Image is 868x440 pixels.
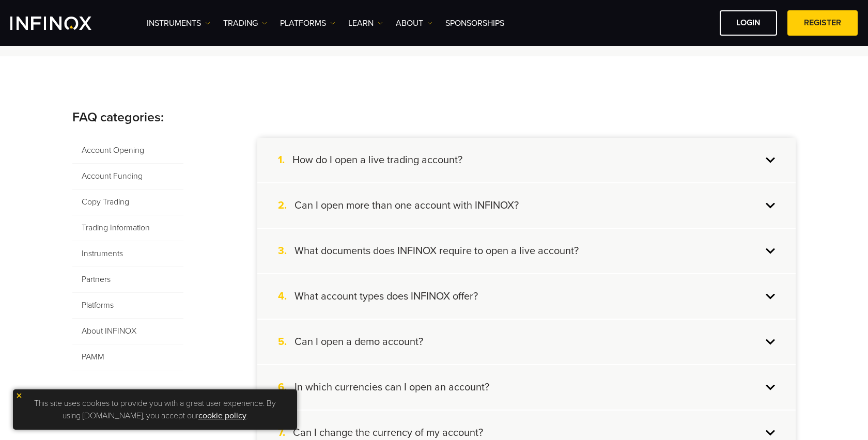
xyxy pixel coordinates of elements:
[278,244,295,258] span: 3.
[295,244,579,258] h4: What documents does INFINOX require to open a live account?
[396,17,432,29] a: ABOUT
[278,290,295,303] span: 4.
[278,335,295,349] span: 5.
[72,267,183,293] span: Partners
[280,17,335,29] a: PLATFORMS
[278,199,295,212] span: 2.
[72,190,183,215] span: Copy Trading
[198,411,246,421] a: cookie policy
[278,426,293,439] span: 7.
[72,108,796,128] p: FAQ categories:
[348,17,383,29] a: Learn
[278,153,292,167] span: 1.
[72,344,183,370] span: PAMM
[293,426,483,439] h4: Can I change the currency of my account?
[18,395,292,425] p: This site uses cookies to provide you with a great user experience. By using [DOMAIN_NAME], you a...
[16,392,23,399] img: yellow close icon
[72,215,183,241] span: Trading Information
[445,17,504,29] a: SPONSORSHIPS
[10,17,116,30] a: INFINOX Logo
[72,241,183,267] span: Instruments
[72,319,183,344] span: About INFINOX
[295,335,423,349] h4: Can I open a demo account?
[223,17,267,29] a: TRADING
[720,10,777,36] a: LOGIN
[278,381,295,394] span: 6.
[292,153,462,167] h4: How do I open a live trading account?
[72,164,183,190] span: Account Funding
[295,199,519,212] h4: Can I open more than one account with INFINOX?
[72,138,183,164] span: Account Opening
[295,381,489,394] h4: In which currencies can I open an account?
[295,290,478,303] h4: What account types does INFINOX offer?
[787,10,858,36] a: REGISTER
[72,293,183,319] span: Platforms
[147,17,210,29] a: Instruments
